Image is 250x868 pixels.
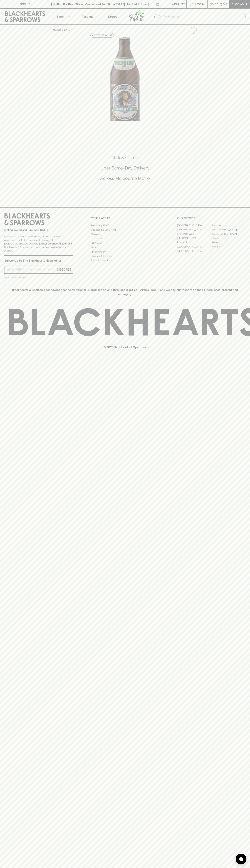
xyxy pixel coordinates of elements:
p: Blackhearts & Sparrows acknowledges the traditional Custodians of land throughout [GEOGRAPHIC_DAT... [7,288,243,296]
input: e.g. jane@blackheartsandsparrows.com.au [7,267,55,272]
a: Careers [91,232,159,236]
a: [GEOGRAPHIC_DATA] [177,245,211,249]
a: Business & Bulk Gifting [91,228,159,232]
p: FIND US [19,2,31,6]
a: Privacy Policy [91,250,159,254]
h5: Click & Collect [4,155,246,161]
p: Login [195,2,204,6]
p: Subscribe to The Blackhearts Newsletter [4,258,73,263]
a: [GEOGRAPHIC_DATA] [177,223,211,228]
a: Terms & Conditions [91,258,159,263]
p: We will never spam you [4,276,73,279]
h5: Across Melbourne Metro [4,175,246,181]
button: SUBSCRIBE [55,266,73,273]
p: Sibling owned and run since [DATE] [4,228,73,232]
p: Stores [108,14,117,19]
a: Shipping Information [91,254,159,258]
a: HOME [53,28,61,31]
a: Prahran [211,245,246,249]
div: Call to action block [4,140,246,200]
p: Tastings [82,14,93,19]
strong: Liquor License #32064953 [39,242,72,245]
a: Geelong [211,240,246,245]
h5: Uber Same-Day Delivery [4,165,246,171]
a: Bottle Drop FAQ's [91,223,159,228]
a: Stores [100,9,125,24]
p: OUR STORES [177,216,246,220]
a: Fitzroy North [177,240,211,245]
img: bubble-icon [239,857,243,861]
button: Add to wishlist [90,33,114,38]
p: It is against the law to sell or supply alcohol to, or to obtain alcohol on behalf of a person un... [4,235,73,253]
p: Wishlist [172,2,185,6]
input: Try "Pinot noir" [163,14,243,20]
a: [GEOGRAPHIC_DATA] [211,232,246,236]
a: Braddon [211,223,246,228]
a: SHOP [64,28,72,31]
p: Shop [56,14,64,19]
button: Shop [50,9,75,24]
button: Add to wishlist [188,26,198,35]
a: Tastings [75,9,100,24]
a: Contact Us [91,236,159,241]
a: Brunswick West [177,232,211,236]
img: 75450.png [50,37,200,121]
a: [PERSON_NAME] [177,236,211,240]
a: [GEOGRAPHIC_DATA] [177,228,211,232]
a: [GEOGRAPHIC_DATA] [211,228,246,232]
p: Checkout [231,2,247,6]
a: FAQ's [91,245,159,250]
a: Fitzroy [211,236,246,240]
p: $0.00 [210,2,218,6]
a: [GEOGRAPHIC_DATA] [177,249,211,253]
p: OTHER AREAS [91,216,159,220]
a: Gift Cards [91,241,159,245]
p: 0 [224,3,226,5]
p: SUBSCRIBE [56,267,71,272]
